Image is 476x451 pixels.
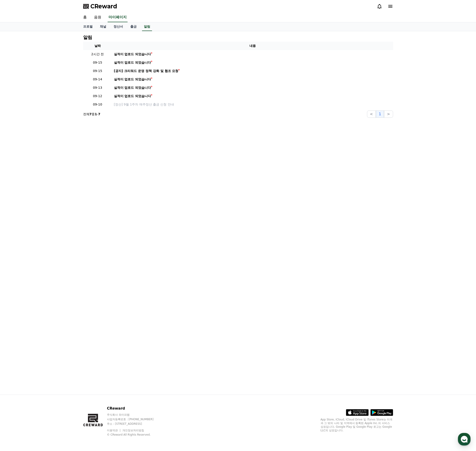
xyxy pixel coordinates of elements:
h4: 알림 [83,35,92,40]
div: [공지] 크리워드 운영 정책 강화 및 협조 요청 [114,69,179,73]
p: 09-13 [85,85,110,90]
p: 09-14 [85,77,110,82]
a: 홈 [80,13,90,22]
a: 실적이 업로드 되었습니다 [114,85,391,90]
a: CReward [83,3,117,10]
span: CReward [90,3,117,10]
div: 실적이 업로드 되었습니다 [114,85,151,90]
span: Home [12,150,19,154]
a: 프로필 [80,22,96,31]
a: 실적이 업로드 되었습니다 [114,94,391,98]
div: 실적이 업로드 되었습니다 [114,94,151,98]
button: > [384,110,393,118]
th: 내용 [112,42,393,50]
p: 09-10 [85,102,110,107]
p: 사업자등록번호 : [PHONE_NUMBER] [107,417,162,421]
strong: 7 [89,112,92,116]
p: 주소 : [STREET_ADDRESS] [107,422,162,426]
a: 채널 [96,22,110,31]
a: 실적이 업로드 되었습니다 [114,77,391,82]
div: 실적이 업로드 되었습니다 [114,52,151,57]
span: Settings [67,150,78,154]
button: < [367,110,376,118]
a: [정산] 9월 1주차 매주정산 출금 신청 안내 [114,102,391,107]
a: 실적이 업로드 되었습니다 [114,52,391,57]
p: 전체 중 - [83,112,100,116]
th: 날짜 [83,42,112,50]
div: 실적이 업로드 되었습니다 [114,60,151,65]
a: [공지] 크리워드 운영 정책 강화 및 협조 요청 [114,69,391,73]
a: 마이페이지 [108,13,128,22]
a: Settings [58,144,87,155]
a: 출금 [127,22,140,31]
p: 09-15 [85,60,110,65]
span: Messages [38,151,51,154]
p: 주식회사 와이피랩 [107,413,162,417]
a: Messages [30,144,58,155]
p: 09-15 [85,69,110,73]
a: 알림 [142,22,152,31]
a: 실적이 업로드 되었습니다 [114,60,391,65]
p: © CReward All Rights Reserved. [107,433,162,437]
strong: 7 [98,112,100,116]
p: 09-12 [85,94,110,98]
strong: 1 [95,112,97,116]
p: CReward [107,406,162,411]
p: App Store, iCloud, iCloud Drive 및 iTunes Store는 미국과 그 밖의 나라 및 지역에서 등록된 Apple Inc.의 서비스 상표입니다. Goo... [321,418,393,432]
a: 개인정보처리방침 [122,429,144,432]
div: 실적이 업로드 되었습니다 [114,77,151,82]
a: 음원 [90,13,105,22]
a: 정산서 [110,22,127,31]
a: 이용약관 [107,429,121,432]
a: Home [1,144,30,155]
p: 2시간 전 [85,52,110,57]
button: 1 [376,110,384,118]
